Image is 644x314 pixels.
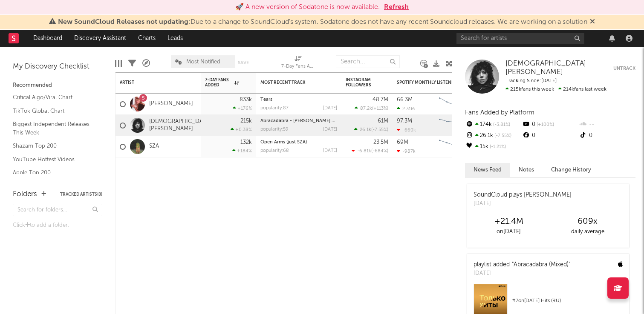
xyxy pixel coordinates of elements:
[465,109,534,116] span: Fans Added by Platform
[13,204,102,216] input: Search for folders...
[58,19,188,26] span: New SoundCloud Releases not updating
[360,128,371,132] span: 26.1k
[232,148,252,154] div: +184 %
[378,118,388,124] div: 61M
[355,106,388,111] div: ( )
[469,217,548,227] div: +21.4M
[260,80,324,85] div: Most Recent Track
[13,93,94,102] a: Critical Algo/Viral Chart
[435,115,474,136] svg: Chart title
[260,148,289,153] div: popularity: 68
[397,127,416,133] div: -660k
[397,97,413,103] div: 66.3M
[373,149,387,154] span: -684 %
[149,143,159,150] a: SZA
[238,60,249,65] button: Save
[492,123,510,127] span: -3.81 %
[535,123,554,127] span: +100 %
[149,118,211,133] a: [DEMOGRAPHIC_DATA][PERSON_NAME]
[373,106,387,111] span: +113 %
[260,106,289,111] div: popularity: 87
[579,119,635,130] div: --
[68,30,132,47] a: Discovery Assistant
[260,97,337,102] div: Tears
[13,62,102,72] div: My Discovery Checklist
[186,59,220,65] span: Most Notified
[132,30,162,47] a: Charts
[474,269,570,278] div: [DATE]
[613,60,635,77] button: Untrack
[346,77,375,88] div: Instagram Followers
[474,191,572,200] div: SoundCloud plays [PERSON_NAME]
[397,148,416,154] div: -987k
[260,140,337,145] div: Open Arms (just SZA)
[336,55,400,68] input: Search...
[360,106,372,111] span: 87.2k
[240,97,252,103] div: 833k
[397,80,461,85] div: Spotify Monthly Listeners
[162,30,189,47] a: Leads
[465,163,510,177] button: News Feed
[128,51,136,76] div: Filters
[548,217,627,227] div: 609 x
[260,140,307,145] a: Open Arms (just SZA)
[505,78,557,83] span: Tracking Since: [DATE]
[58,19,587,26] span: : Due to a change to SoundCloud's system, Sodatone does not have any recent Soundcloud releases. ...
[323,148,337,153] div: [DATE]
[260,119,345,123] a: Abracadabra - [PERSON_NAME] Remix
[397,118,412,124] div: 97.3M
[469,227,548,237] div: on [DATE]
[260,119,337,123] div: Abracadabra - Gesaffelstein Remix
[233,106,252,111] div: +176 %
[397,140,408,145] div: 69M
[60,192,102,197] button: Tracked Artists(0)
[435,136,474,157] svg: Chart title
[260,127,289,132] div: popularity: 59
[13,220,102,231] div: Click to add a folder.
[373,140,388,145] div: 23.5M
[352,148,388,154] div: ( )
[505,87,554,92] span: 215k fans this week
[281,51,315,76] div: 7-Day Fans Added (7-Day Fans Added)
[579,130,635,141] div: 0
[13,106,94,116] a: TikTok Global Chart
[13,155,94,164] a: YouTube Hottest Videos
[465,141,522,152] div: 15k
[357,149,371,154] span: -6.81k
[323,106,337,111] div: [DATE]
[384,2,409,12] button: Refresh
[522,119,578,130] div: 0
[465,119,522,130] div: 174k
[142,51,150,76] div: A&R Pipeline
[493,134,511,138] span: -7.55 %
[543,163,600,177] button: Change History
[465,130,522,141] div: 26.1k
[522,130,578,141] div: 0
[354,127,388,132] div: ( )
[13,189,37,200] div: Folders
[590,19,595,26] span: Dismiss
[456,33,584,44] input: Search for artists
[548,227,627,237] div: daily average
[13,168,94,177] a: Apple Top 200
[120,80,184,85] div: Artist
[115,51,122,76] div: Edit Columns
[13,120,94,137] a: Biggest Independent Releases This Week
[323,127,337,132] div: [DATE]
[488,145,506,149] span: -1.21 %
[205,77,232,88] span: 7-Day Fans Added
[510,163,543,177] button: Notes
[231,127,252,132] div: +0.38 %
[512,296,623,306] div: # 7 on [DATE] Hits (RU)
[505,60,586,76] span: [DEMOGRAPHIC_DATA][PERSON_NAME]
[149,100,193,108] a: [PERSON_NAME]
[235,2,380,12] div: 🚀 A new version of Sodatone is now available.
[474,200,572,208] div: [DATE]
[512,262,570,268] a: "Abracadabra (Mixed)"
[13,141,94,151] a: Shazam Top 200
[13,80,102,91] div: Recommended
[27,30,68,47] a: Dashboard
[373,97,388,103] div: 48.7M
[240,118,252,124] div: 215k
[281,62,315,72] div: 7-Day Fans Added (7-Day Fans Added)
